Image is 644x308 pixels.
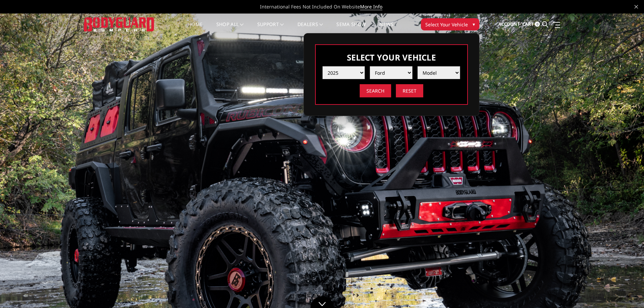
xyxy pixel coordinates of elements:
a: shop all [216,22,244,35]
span: ▾ [473,21,475,28]
span: Cart [522,21,534,27]
button: Select Your Vehicle [421,18,479,30]
button: 2 of 5 [613,180,620,191]
span: Account [498,21,520,27]
input: Search [360,84,391,97]
a: Support [257,22,284,35]
iframe: Chat Widget [610,276,644,308]
button: 4 of 5 [613,202,620,212]
button: 1 of 5 [613,169,620,180]
a: Cart 0 [522,15,540,33]
button: 5 of 5 [613,212,620,223]
a: SEMA Show [336,22,366,35]
a: Home [188,22,202,35]
a: Click to Down [310,296,334,308]
input: Reset [396,84,423,97]
button: 3 of 5 [613,191,620,202]
a: News [379,22,393,35]
a: Dealers [297,22,323,35]
a: More Info [360,3,382,10]
h3: Select Your Vehicle [323,52,460,63]
img: BODYGUARD BUMPERS [84,17,155,31]
span: 0 [535,22,540,27]
span: Select Your Vehicle [425,21,468,28]
a: Account [498,15,520,33]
